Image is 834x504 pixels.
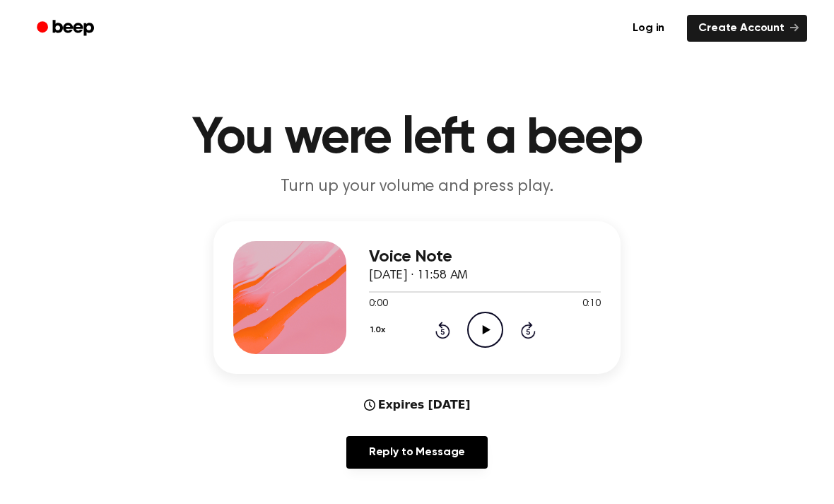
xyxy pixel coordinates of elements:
[369,247,601,266] h3: Voice Note
[369,269,468,282] span: [DATE] · 11:58 AM
[582,297,601,312] span: 0:10
[618,12,679,45] a: Log in
[369,318,390,342] button: 1.0x
[687,15,807,42] a: Create Account
[369,297,387,312] span: 0:00
[364,397,471,414] div: Expires [DATE]
[146,175,688,199] p: Turn up your volume and press play.
[55,113,779,164] h1: You were left a beep
[27,15,107,42] a: Beep
[346,436,488,469] a: Reply to Message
